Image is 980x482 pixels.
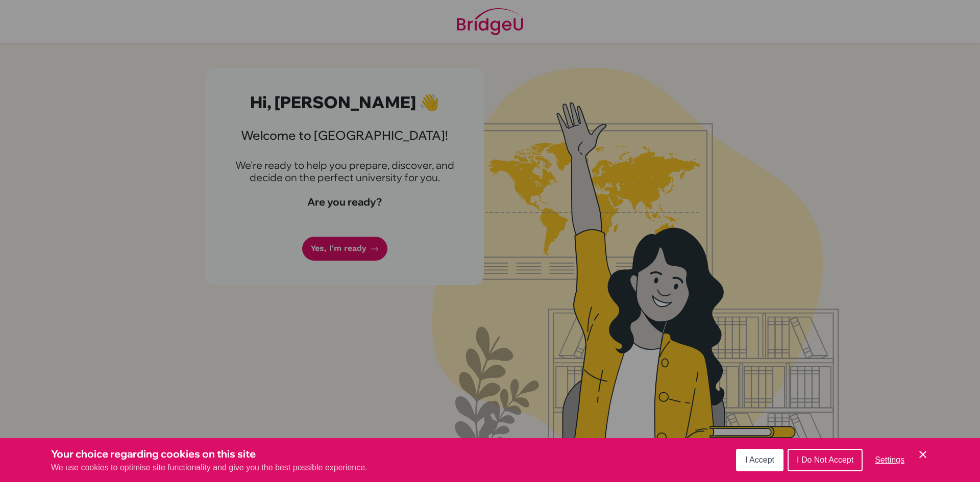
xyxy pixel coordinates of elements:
button: Save and close [917,448,929,461]
p: We use cookies to optimise site functionality and give you the best possible experience. [51,462,367,474]
span: I Accept [745,455,774,464]
h3: Your choice regarding cookies on this site [51,446,367,462]
button: Settings [867,450,913,470]
span: Settings [875,455,904,464]
button: I Accept [736,449,783,471]
button: I Do Not Accept [788,449,863,471]
span: I Do Not Accept [797,455,853,464]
